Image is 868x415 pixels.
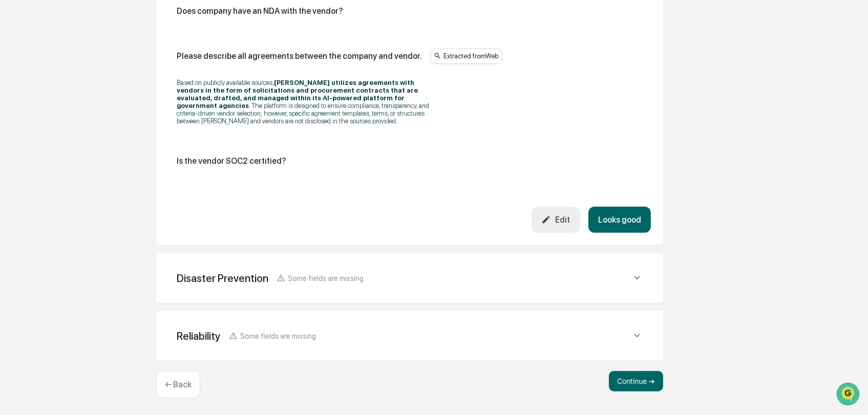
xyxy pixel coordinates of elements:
[609,371,663,391] button: Continue ➔
[835,381,863,409] iframe: Open customer support
[72,173,124,181] a: Powered byPylon
[10,149,18,158] div: 🔎
[10,78,29,97] img: 1746055101610-c473b297-6a78-478c-a979-82029cc54cd1
[588,207,651,233] button: Looks good
[20,129,66,139] span: Preclearance
[174,81,186,94] button: Start new chat
[288,274,364,282] span: Some fields are missing
[532,207,580,233] button: Edit
[177,79,418,110] strong: [PERSON_NAME] utilizes agreements with vendors in the form of solicitations and procurement contr...
[430,49,502,64] div: Extracted from Web
[6,125,70,143] a: 🖐️Preclearance
[168,323,651,348] div: ReliabilitySome fields are missing
[35,89,130,97] div: We're available if you need us!
[165,380,192,389] p: ← Back
[35,78,168,89] div: Start new chat
[10,21,186,38] p: How can we help?
[240,332,316,340] span: Some fields are missing
[10,130,18,138] div: 🖐️
[541,215,570,225] div: Edit
[6,144,69,163] a: 🔎Data Lookup
[177,272,268,285] div: Disaster Prevention
[70,125,131,143] a: 🗄️Attestations
[177,156,286,166] div: Is the vendor SOC2 certified?
[20,148,65,159] span: Data Lookup
[177,51,422,61] div: Please describe all agreements between the company and vendor.
[74,130,82,138] div: 🗄️
[168,266,651,291] div: Disaster PreventionSome fields are missing
[177,6,343,16] div: Does company have an NDA with the vendor?
[84,129,127,139] span: Attestations
[177,79,433,125] p: Based on publicly available sources, . The platform is designed to ensure compliance, transparenc...
[102,173,124,181] span: Pylon
[177,330,221,342] div: Reliability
